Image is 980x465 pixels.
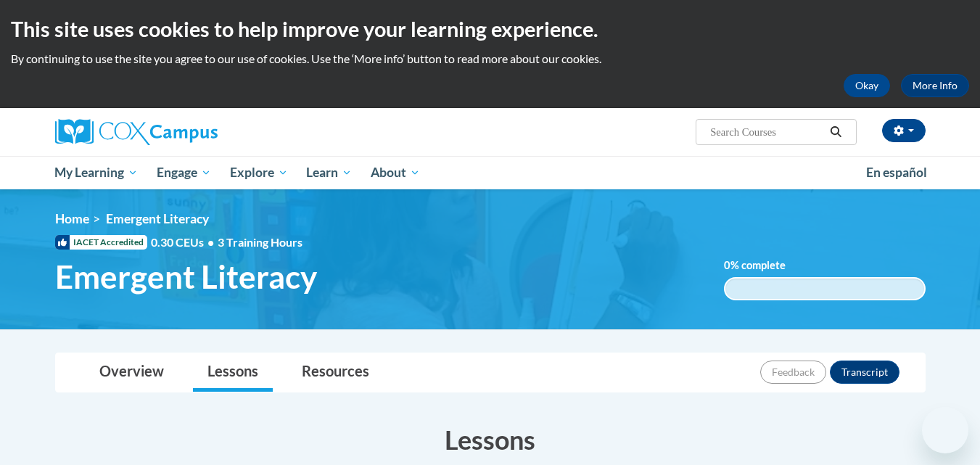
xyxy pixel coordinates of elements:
[371,164,420,181] span: About
[55,258,317,296] span: Emergent Literacy
[106,211,209,226] span: Emergent Literacy
[207,235,214,249] span: •
[825,123,847,141] button: Search
[193,353,273,392] a: Lessons
[709,123,825,141] input: Search Courses
[33,156,947,189] div: Main menu
[55,119,218,145] img: Cox Campus
[882,119,926,142] button: Account Settings
[147,156,221,189] a: Engage
[46,156,148,189] a: My Learning
[866,165,927,180] span: En español
[297,156,361,189] a: Learn
[221,156,297,189] a: Explore
[287,353,384,392] a: Resources
[55,421,926,458] h3: Lessons
[724,259,730,271] span: 0
[922,407,968,453] iframe: Button to launch messaging window
[55,211,89,226] a: Home
[760,361,826,384] button: Feedback
[230,164,288,181] span: Explore
[55,119,331,145] a: Cox Campus
[857,157,936,188] a: En español
[151,234,218,250] span: 0.30 CEUs
[830,361,899,384] button: Transcript
[11,15,969,44] h2: This site uses cookies to help improve your learning experience.
[844,74,890,97] button: Okay
[901,74,969,97] a: More Info
[361,156,429,189] a: About
[306,164,352,181] span: Learn
[157,164,211,181] span: Engage
[724,258,807,273] label: % complete
[55,235,147,250] span: IACET Accredited
[54,164,138,181] span: My Learning
[218,235,302,249] span: 3 Training Hours
[85,353,178,392] a: Overview
[11,51,969,67] p: By continuing to use the site you agree to our use of cookies. Use the ‘More info’ button to read...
